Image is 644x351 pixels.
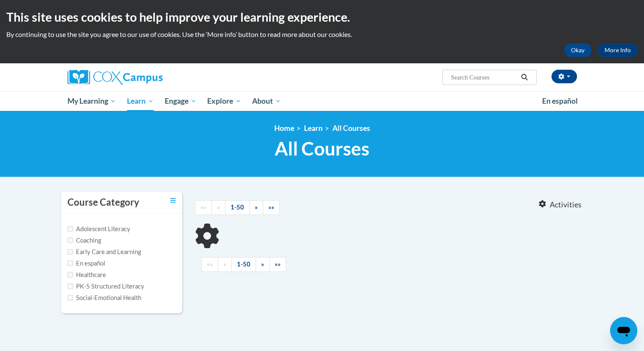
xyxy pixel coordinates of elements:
[6,8,638,25] h2: This site uses cookies to help improve your learning experience.
[67,70,163,85] img: Cox Campus
[275,260,281,268] span: »»
[274,124,294,133] a: Home
[207,96,241,106] span: Explore
[67,70,229,85] a: Cox Campus
[225,200,250,215] a: 1-50
[67,270,106,280] label: Healthcare
[165,96,197,106] span: Engage
[127,96,154,106] span: Learn
[67,260,73,266] input: Checkbox for Options
[223,260,226,268] span: «
[67,96,116,106] span: My Learning
[550,200,582,209] span: Activities
[304,124,323,133] a: Learn
[67,196,139,209] h3: Course Category
[62,91,122,111] a: My Learning
[200,204,206,211] span: ««
[261,260,264,268] span: »
[537,92,583,110] a: En español
[67,272,73,277] input: Checkbox for Options
[202,91,247,111] a: Explore
[207,260,213,268] span: ««
[121,91,159,111] a: Learn
[218,257,232,272] a: Previous
[275,137,369,160] span: All Courses
[610,317,637,344] iframe: Button to launch messaging window, conversation in progress
[269,257,286,272] a: End
[67,282,144,291] label: PK-5 Structured Literacy
[55,91,590,111] div: Main menu
[247,91,287,111] a: About
[195,200,212,215] a: Begining
[256,257,270,272] a: Next
[159,91,202,111] a: Engage
[67,247,141,257] label: Early Care and Learning
[67,236,101,245] label: Coaching
[67,249,73,255] input: Checkbox for Options
[268,204,274,211] span: »»
[518,72,531,82] button: Search
[564,43,591,57] button: Okay
[67,224,130,234] label: Adolescent Literacy
[231,257,256,272] a: 1-50
[201,257,218,272] a: Begining
[170,196,176,205] a: Toggle collapse
[332,124,370,133] a: All Courses
[67,293,141,303] label: Social-Emotional Health
[542,96,578,105] span: En español
[252,96,281,106] span: About
[211,200,225,215] a: Previous
[67,259,105,268] label: En español
[217,204,220,211] span: «
[67,226,73,232] input: Checkbox for Options
[598,43,638,57] a: More Info
[6,30,638,39] p: By continuing to use the site you agree to our use of cookies. Use the ‘More info’ button to read...
[67,238,73,243] input: Checkbox for Options
[551,70,577,83] button: Account Settings
[249,200,263,215] a: Next
[67,283,73,289] input: Checkbox for Options
[450,72,518,82] input: Search Courses
[263,200,280,215] a: End
[255,204,258,211] span: »
[67,295,73,300] input: Checkbox for Options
